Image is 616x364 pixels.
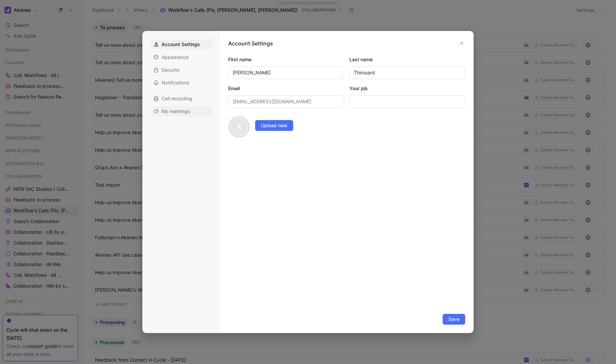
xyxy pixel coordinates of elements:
div: Appearance [151,52,212,62]
span: Account Settings [162,41,200,48]
span: Call recording [162,95,192,102]
span: Save [448,315,459,323]
div: Call recording [151,94,212,104]
h1: Account Settings [228,39,273,47]
div: Security [151,65,212,75]
div: A [229,117,249,137]
span: My meetings [162,108,190,115]
div: Notifications [151,78,212,88]
span: Appearance [162,54,189,61]
button: Save [443,314,465,325]
span: Notifications [162,79,189,86]
label: Email [228,84,344,93]
label: First name [228,56,344,64]
span: Security [162,67,180,73]
div: Account Settings [151,39,212,49]
span: Upload new [261,121,287,130]
button: Upload new [255,120,293,131]
label: Your job [349,84,465,93]
div: My meetings [151,106,212,116]
label: Last name [349,56,465,64]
